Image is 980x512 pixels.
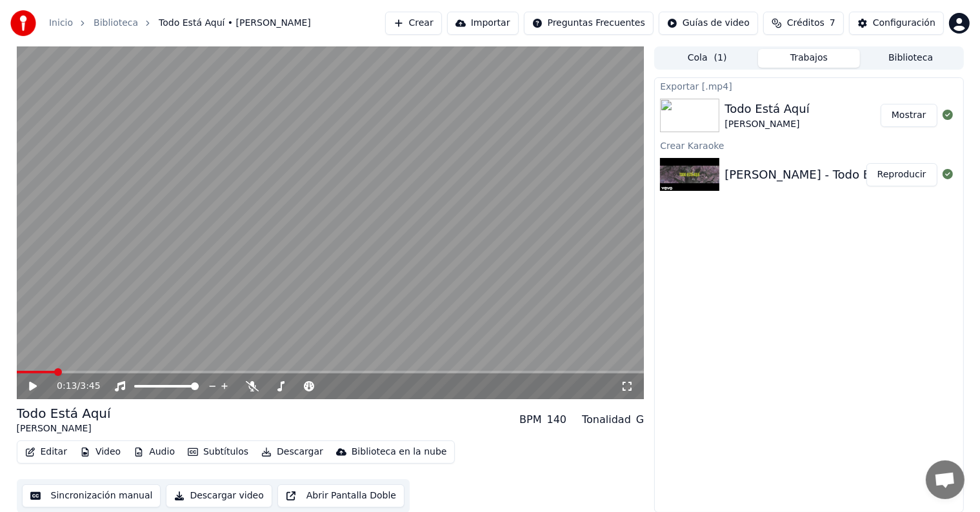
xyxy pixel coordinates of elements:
button: Reproducir [866,163,937,186]
span: Todo Está Aquí • [PERSON_NAME] [159,17,311,30]
span: Créditos [787,17,825,30]
a: Inicio [49,17,73,30]
nav: breadcrumb [49,17,311,30]
button: Biblioteca [860,49,962,68]
div: BPM [519,412,541,428]
div: Todo Está Aquí [17,404,111,422]
button: Descargar [256,443,328,461]
div: Todo Está Aquí [725,100,810,118]
div: Chat abierto [926,460,965,499]
span: 0:13 [57,380,77,393]
button: Audio [128,443,180,461]
div: [PERSON_NAME] - Todo Está Aquí [725,166,917,184]
button: Editar [20,443,72,461]
span: ( 1 ) [714,52,727,64]
button: Cola [656,49,758,68]
div: 140 [547,412,567,428]
div: Tonalidad [582,412,631,428]
button: Abrir Pantalla Doble [277,484,405,507]
div: Configuración [873,17,935,30]
button: Descargar video [166,484,272,507]
div: Biblioteca en la nube [352,446,447,458]
span: 7 [830,17,835,30]
div: / [57,380,88,393]
img: youka [10,10,36,36]
button: Crear [385,12,442,35]
div: Crear Karaoke [655,137,963,153]
button: Sincronización manual [22,484,161,507]
div: G [636,412,644,428]
a: Biblioteca [94,17,138,30]
button: Mostrar [881,104,937,127]
button: Preguntas Frecuentes [524,12,654,35]
button: Video [75,443,126,461]
button: Subtítulos [183,443,254,461]
button: Trabajos [758,49,860,68]
button: Configuración [849,12,944,35]
div: [PERSON_NAME] [725,118,810,131]
div: [PERSON_NAME] [17,422,111,435]
button: Importar [447,12,519,35]
button: Guías de video [659,12,758,35]
div: Exportar [.mp4] [655,78,963,94]
button: Créditos7 [763,12,844,35]
span: 3:45 [80,380,100,393]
